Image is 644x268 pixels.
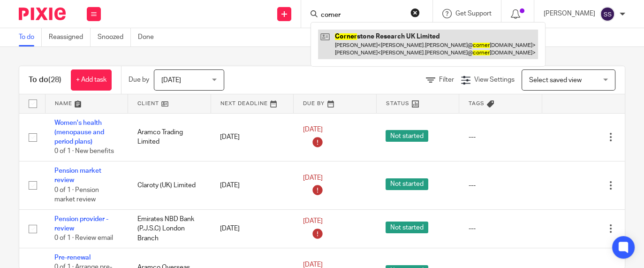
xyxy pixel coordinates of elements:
span: (28) [48,76,61,84]
input: Search [320,11,404,20]
button: Clear [410,8,420,17]
a: Reassigned [49,28,91,46]
span: 0 of 1 · Review email [54,235,113,242]
p: Due by [129,75,149,84]
span: [DATE] [303,218,323,224]
a: Pension provider - review [54,216,108,232]
span: 0 of 1 · New benefits [54,148,114,155]
span: Get Support [455,10,492,17]
h1: To do [29,75,61,85]
span: Not started [386,130,428,142]
span: [DATE] [303,261,323,268]
span: View Settings [474,77,515,83]
td: Aramco Trading Limited [128,113,211,161]
div: --- [469,132,533,142]
a: Done [138,28,161,46]
img: Pixie [19,8,66,20]
a: Pension market review [54,168,101,184]
a: Women's health (menopause and period plans) [54,120,104,145]
img: svg%3E [600,7,615,22]
p: [PERSON_NAME] [544,9,595,18]
span: 0 of 1 · Pension market review [54,187,99,203]
div: --- [469,224,533,233]
span: Filter [439,77,454,83]
td: [DATE] [211,161,294,210]
span: Select saved view [529,77,582,84]
div: --- [469,181,533,190]
a: + Add task [71,69,112,91]
span: [DATE] [303,126,323,133]
td: [DATE] [211,113,294,161]
span: [DATE] [303,175,323,181]
span: Not started [386,178,428,190]
td: Claroty (UK) Limited [128,161,211,210]
td: [DATE] [211,209,294,248]
span: [DATE] [161,77,181,84]
span: Not started [386,222,428,233]
a: To do [19,28,42,46]
a: Snoozed [98,28,131,46]
span: Tags [469,101,485,106]
td: Emirates NBD Bank (P.J.S.C) London Branch [128,209,211,248]
a: Pre-renewal [54,254,91,261]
